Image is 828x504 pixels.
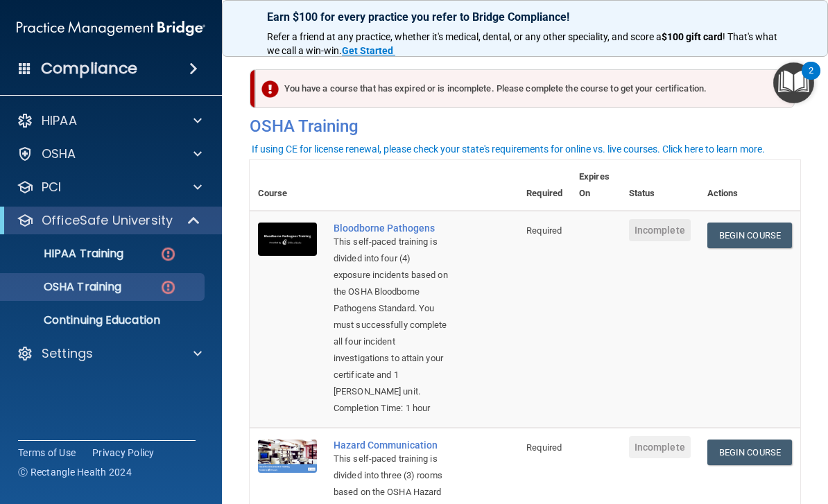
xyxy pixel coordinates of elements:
img: PMB logo [17,15,205,42]
span: Required [526,442,562,453]
span: Required [526,225,562,236]
p: PCI [42,179,61,195]
span: Ⓒ Rectangle Health 2024 [18,465,132,479]
p: OfficeSafe University [42,212,173,229]
button: Open Resource Center, 2 new notifications [773,62,814,103]
p: OSHA [42,146,76,162]
a: Terms of Use [18,446,76,460]
a: PCI [17,179,202,195]
button: If using CE for license renewal, please check your state's requirements for online vs. live cours... [250,142,767,156]
a: OfficeSafe University [17,212,201,229]
p: OSHA Training [9,280,121,294]
div: 2 [809,71,813,89]
span: Incomplete [629,219,691,241]
a: OSHA [17,146,202,162]
strong: $100 gift card [662,31,723,42]
p: Earn $100 for every practice you refer to Bridge Compliance! [267,10,783,24]
th: Course [250,160,325,211]
th: Expires On [571,160,621,211]
strong: Get Started [342,45,393,56]
p: Settings [42,345,93,362]
img: danger-circle.6113f641.png [159,245,177,263]
p: Continuing Education [9,313,198,327]
a: Privacy Policy [92,446,155,460]
a: HIPAA [17,112,202,129]
div: This self-paced training is divided into four (4) exposure incidents based on the OSHA Bloodborne... [334,234,449,400]
span: Incomplete [629,436,691,458]
a: Bloodborne Pathogens [334,223,449,234]
span: ! That's what we call a win-win. [267,31,779,56]
div: If using CE for license renewal, please check your state's requirements for online vs. live cours... [252,144,765,154]
div: Completion Time: 1 hour [334,400,449,417]
img: danger-circle.6113f641.png [159,279,177,296]
div: You have a course that has expired or is incomplete. Please complete the course to get your certi... [255,69,795,108]
span: Refer a friend at any practice, whether it's medical, dental, or any other speciality, and score a [267,31,662,42]
a: Get Started [342,45,395,56]
th: Actions [699,160,800,211]
p: HIPAA Training [9,247,123,261]
h4: OSHA Training [250,116,800,136]
h4: Compliance [41,59,137,78]
a: Hazard Communication [334,440,449,451]
p: HIPAA [42,112,77,129]
a: Begin Course [707,440,792,465]
th: Status [621,160,699,211]
img: exclamation-circle-solid-danger.72ef9ffc.png [261,80,279,98]
a: Settings [17,345,202,362]
th: Required [518,160,571,211]
a: Begin Course [707,223,792,248]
